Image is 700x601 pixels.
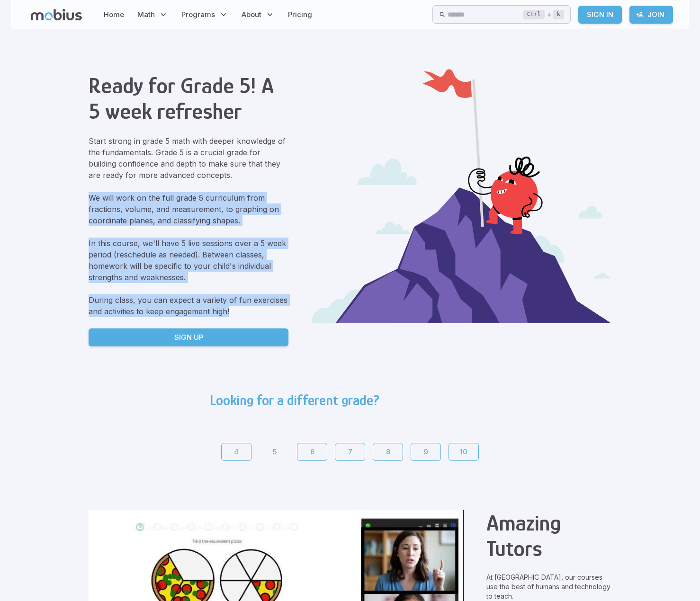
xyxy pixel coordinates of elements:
[629,6,673,24] a: Join
[523,9,564,20] div: +
[311,69,611,324] img: Ready for Grade 5! A 5 week refresher
[335,443,365,461] a: 7
[523,10,545,19] kbd: Ctrl
[578,6,622,24] a: Sign In
[89,135,288,181] p: Start strong in grade 5 math with deeper knowledge of the fundamentals. Grade 5 is a crucial grad...
[553,10,564,19] kbd: k
[449,443,479,461] a: 10
[89,238,288,283] p: In this course, we'll have 5 live sessions over a 5 week period (reschedule as needed). Between c...
[259,443,289,461] button: 5
[486,573,611,601] p: At [GEOGRAPHIC_DATA], our courses use the best of humans and technology to teach.
[89,328,288,346] a: Sign Up
[221,443,251,461] a: 4
[181,9,215,20] span: Programs
[89,294,288,317] p: During class, you can expect a variety of fun exercises and activities to keep engagement high!
[411,443,441,461] a: 9
[137,9,155,20] span: Math
[285,4,315,26] a: Pricing
[242,9,261,20] span: About
[297,443,327,461] a: 6
[486,510,611,561] h2: Amazing Tutors
[373,443,403,461] a: 8
[101,4,127,26] a: Home
[210,392,380,409] h3: Looking for a different grade?
[89,73,288,124] h2: Ready for Grade 5! A 5 week refresher
[89,192,288,226] p: We will work on the full grade 5 curriculum from fractions, volume, and measurement, to graphing ...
